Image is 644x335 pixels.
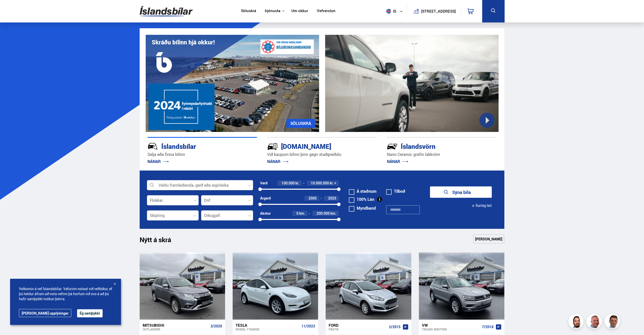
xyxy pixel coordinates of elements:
[384,4,407,19] button: is
[328,196,336,201] span: 2025
[146,35,319,132] img: eKx6w-_Home_640_.png
[291,9,308,14] a: Um okkur
[569,315,584,330] img: nhp88E3Fdnt1Opn2.png
[329,323,387,327] div: Ford
[241,9,256,14] a: Söluskrá
[260,196,271,200] div: Árgerð
[387,159,408,164] a: NÁNAR
[349,206,376,210] label: Myndband
[422,323,480,327] div: VW
[386,189,405,193] label: Tilboð
[587,315,602,330] img: siFngHWaQ9KaOqBr.png
[334,181,336,185] span: +
[267,142,359,150] div: [DOMAIN_NAME]
[386,9,391,14] img: svg+xml;base64,PHN2ZyB4bWxucz0iaHR0cDovL3d3dy53My5vcmcvMjAwMC9zdmciIHdpZHRoPSI1MTIiIGhlaWdodD0iNT...
[147,141,158,152] img: JRvxyua_JYH6wB4c.svg
[309,196,317,201] span: 2005
[147,152,257,157] p: Selja eða finna bílinn
[317,9,335,14] a: Vefverslun
[311,181,329,185] span: 10.000.000
[143,323,208,327] div: Mitsubishi
[267,141,278,152] img: tr5P-W3DuiFaO7aO.svg
[387,141,397,152] img: -Svtn6bYgwAsiwNX.svg
[143,327,208,331] div: Outlander
[210,324,222,328] span: 3/2020
[301,324,315,328] span: 11/2023
[19,286,112,301] span: Velkomin á vef Íslandsbílar. Vefurinn notast við vefkökur, ef þú heldur áfram að nota vefinn þá h...
[286,119,315,128] a: SÖLUSKRÁ
[267,159,289,164] a: NÁNAR
[147,159,169,164] a: NÁNAR
[430,186,492,198] button: Sýna bíla
[260,181,267,185] div: Verð
[410,4,458,18] a: [STREET_ADDRESS]
[387,152,497,157] p: Nano Ceramic grafín lakkvörn
[267,152,377,157] p: Við kaupum bílinn þinn gegn staðgreiðslu
[260,211,271,215] div: Akstur
[423,9,454,13] button: [STREET_ADDRESS]
[140,236,180,246] h1: Nýtt á skrá
[295,181,299,185] span: kr.
[19,309,71,317] a: [PERSON_NAME] upplýsingar
[471,200,492,211] button: Ítarleg leit
[330,181,333,185] span: kr.
[236,323,299,327] div: Tesla
[152,39,215,46] h1: Skráðu bílinn hjá okkur!
[147,142,239,150] div: Íslandsbílar
[389,325,401,329] span: 2/2015
[265,9,280,13] button: Þjónusta
[384,9,397,14] span: is
[317,211,330,216] span: 200.000
[387,142,479,150] div: Íslandsvörn
[482,325,494,329] span: 7/2018
[140,3,193,19] img: G0Ugv5HjCgRt.svg
[349,189,377,193] label: Á staðnum
[236,327,299,331] div: Model Y RANGE
[77,309,103,317] button: Ég samþykki
[296,211,298,216] span: 0
[349,197,374,201] label: 100% Lán
[330,211,336,215] span: km.
[282,181,295,185] span: 100.000
[473,234,504,243] a: [PERSON_NAME]
[329,327,387,331] div: Fiesta
[605,315,621,330] img: FbJEzSuNWCJXmdc-.webp
[422,327,480,331] div: Tiguan 4MOTION
[299,211,305,215] span: km.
